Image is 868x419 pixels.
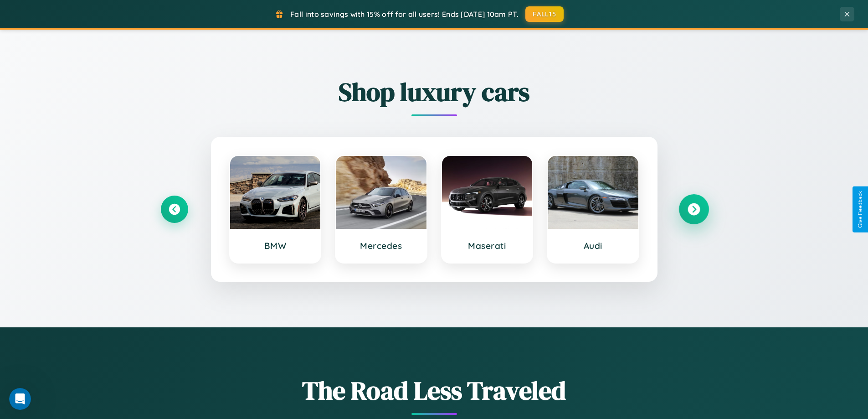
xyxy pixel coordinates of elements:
[345,240,417,251] h3: Mercedes
[525,6,564,22] button: FALL15
[239,240,312,251] h3: BMW
[290,10,519,19] span: Fall into savings with 15% off for all users! Ends [DATE] 10am PT.
[557,240,629,251] h3: Audi
[451,240,524,251] h3: Maserati
[161,74,708,109] h2: Shop luxury cars
[857,191,863,228] div: Give Feedback
[161,373,708,408] h1: The Road Less Traveled
[9,388,31,410] iframe: Intercom live chat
